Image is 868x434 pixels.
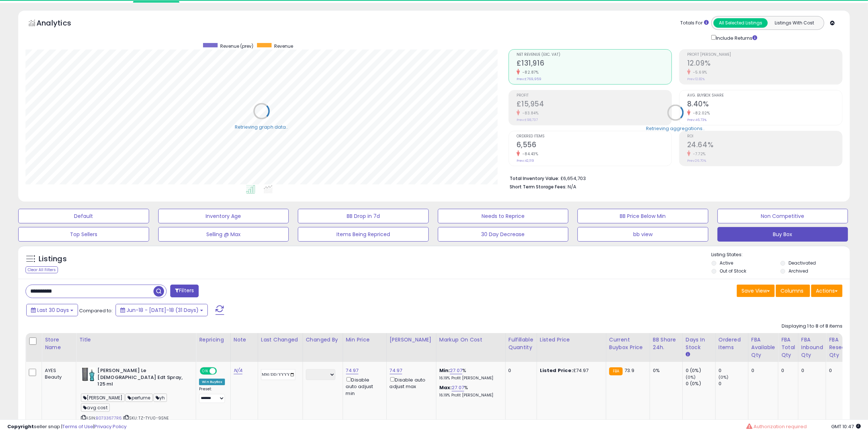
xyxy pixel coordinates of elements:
[439,376,500,381] p: 16.19% Profit [PERSON_NAME]
[81,367,96,382] img: 410+y2S9cjL._SL40_.jpg
[452,384,464,391] a: 27.07
[199,387,225,403] div: Preset:
[303,333,343,362] th: CSV column name: cust_attr_2_Changed by
[713,18,768,28] button: All Selected Listings
[26,304,78,316] button: Last 30 Days
[686,351,690,358] small: Days In Stock.
[686,336,712,351] div: Days In Stock
[751,367,772,374] div: 0
[390,376,431,390] div: Disable auto adjust max
[18,209,149,223] button: Default
[831,423,861,430] span: 2025-08-17 10:47 GMT
[298,209,429,223] button: BB Drop in 7d
[540,336,603,344] div: Listed Price
[540,367,573,374] b: Listed Price:
[79,307,113,314] span: Compared to:
[719,367,748,374] div: 0
[717,209,848,223] button: Non Competitive
[509,367,531,374] div: 0
[789,268,808,274] label: Archived
[81,403,109,412] span: avg cost
[609,336,647,351] div: Current Buybox Price
[720,260,733,266] label: Active
[234,336,255,344] div: Note
[540,367,600,374] div: £74.97
[37,306,69,314] span: Last 30 Days
[199,336,227,344] div: Repricing
[170,285,199,297] button: Filters
[261,336,300,344] div: Last Changed
[153,394,167,402] span: yh
[158,227,289,242] button: Selling @ Max
[751,336,775,359] div: FBA Available Qty
[781,336,795,359] div: FBA Total Qty
[116,304,208,316] button: Jun-18 - [DATE]-18 (31 Days)
[390,336,433,344] div: [PERSON_NAME]
[125,394,152,402] span: perfume
[776,285,810,297] button: Columns
[712,251,850,258] p: Listing States:
[96,415,122,421] a: B0733677R6
[94,423,126,430] a: Privacy Policy
[811,285,842,297] button: Actions
[624,367,634,374] span: 73.9
[829,367,859,374] div: 0
[719,380,748,387] div: 0
[439,384,452,391] b: Max:
[577,209,708,223] button: BB Price Below Min
[646,125,705,132] div: Retrieving aggregations..
[801,336,823,359] div: FBA inbound Qty
[39,254,67,264] h5: Listings
[26,266,58,273] div: Clear All Filters
[346,376,381,397] div: Disable auto adjust min
[201,368,210,374] span: ON
[737,285,775,297] button: Save View
[438,227,569,242] button: 30 Day Decrease
[767,18,822,28] button: Listings With Cost
[123,415,169,421] span: | SKU: TZ-TYU0-9SNE
[450,367,462,374] a: 27.07
[81,394,125,402] span: [PERSON_NAME]
[720,268,746,274] label: Out of Stock
[686,374,696,380] small: (0%)
[686,380,715,387] div: 0 (0%)
[79,336,193,344] div: Title
[609,367,623,375] small: FBA
[306,336,340,344] div: Changed by
[216,368,227,374] span: OFF
[439,336,502,344] div: Markup on Cost
[801,367,821,374] div: 0
[686,367,715,374] div: 0 (0%)
[36,18,85,30] h5: Analytics
[439,367,500,381] div: %
[577,227,708,242] button: bb view
[390,367,402,374] a: 74.97
[653,336,680,351] div: BB Share 24h.
[781,367,793,374] div: 0
[258,333,303,362] th: CSV column name: cust_attr_1_Last Changed
[653,367,677,374] div: 0%
[126,306,199,314] span: Jun-18 - [DATE]-18 (31 Days)
[158,209,289,223] button: Inventory Age
[719,374,729,380] small: (0%)
[45,336,73,351] div: Store Name
[346,336,384,344] div: Min Price
[719,336,745,351] div: Ordered Items
[7,423,34,430] strong: Copyright
[706,34,766,42] div: Include Returns
[18,227,149,242] button: Top Sellers
[7,423,126,430] div: seller snap | |
[781,287,803,294] span: Columns
[439,393,500,398] p: 16.19% Profit [PERSON_NAME]
[235,124,288,130] div: Retrieving graph data..
[829,336,862,359] div: FBA Researching Qty
[509,336,534,351] div: Fulfillable Quantity
[436,333,505,362] th: The percentage added to the cost of goods (COGS) that forms the calculator for Min & Max prices.
[717,227,848,242] button: Buy Box
[199,379,225,385] div: Win BuyBox
[439,367,450,374] b: Min:
[439,384,500,398] div: %
[782,323,842,330] div: Displaying 1 to 8 of 8 items
[680,20,709,27] div: Totals For
[234,367,242,374] a: N/A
